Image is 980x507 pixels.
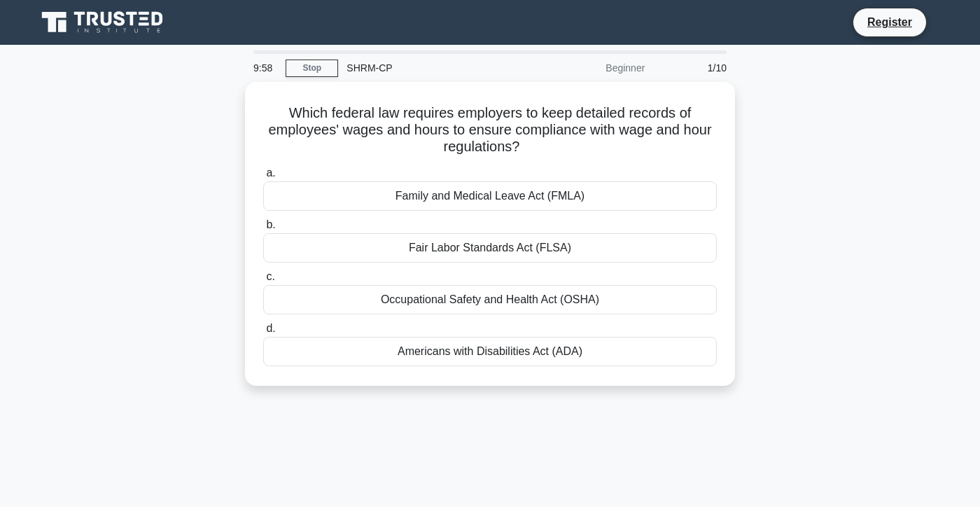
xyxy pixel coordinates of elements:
[531,54,653,82] div: Beginner
[286,60,338,77] a: Stop
[263,337,717,366] div: Americans with Disabilities Act (ADA)
[263,233,717,263] div: Fair Labor Standards Act (FLSA)
[266,218,275,230] span: b.
[266,167,275,179] span: a.
[263,181,717,211] div: Family and Medical Leave Act (FMLA)
[266,270,274,282] span: c.
[338,54,531,82] div: SHRM-CP
[653,54,735,82] div: 1/10
[859,13,920,31] a: Register
[263,285,717,314] div: Occupational Safety and Health Act (OSHA)
[262,104,718,156] h5: Which federal law requires employers to keep detailed records of employees' wages and hours to en...
[266,322,275,334] span: d.
[245,54,286,82] div: 9:58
